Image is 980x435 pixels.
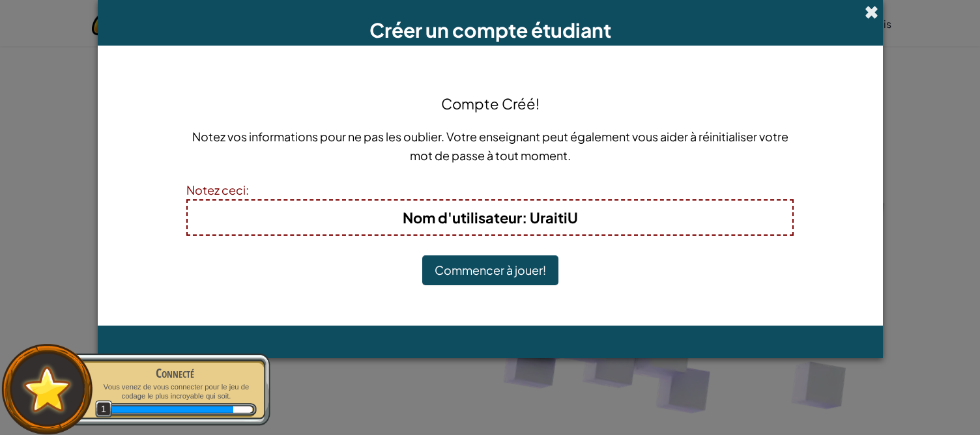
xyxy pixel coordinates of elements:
span: Nom d'utilisateur [403,208,522,227]
b: : UraitiU [403,208,578,227]
div: Notez ceci: [186,180,794,199]
p: Notez vos informations pour ne pas les oublier. Votre enseignant peut également vous aider à réin... [186,127,794,165]
span: Créer un compte étudiant [369,18,611,42]
button: Commencer à jouer! [422,255,558,285]
h4: Compte Créé! [441,93,540,114]
p: Vous venez de vous connecter pour le jeu de codage le plus incroyable qui soit. [93,382,257,401]
img: default.png [18,360,77,418]
span: 1 [95,400,113,418]
div: Connecté [93,364,257,382]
